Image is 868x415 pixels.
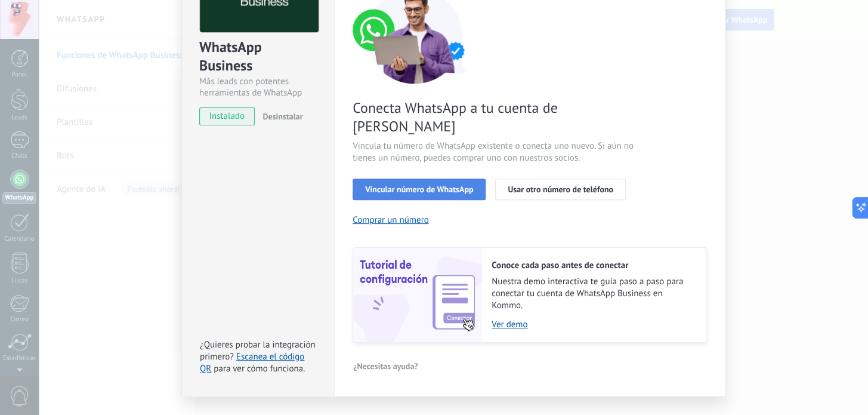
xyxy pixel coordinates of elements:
span: ¿Quieres probar la integración primero? [200,339,316,362]
span: Vincular número de WhatsApp [365,185,473,193]
div: WhatsApp Business [199,38,317,76]
span: Nuestra demo interactiva te guía paso a paso para conectar tu cuenta de WhatsApp Business en Kommo. [492,276,694,312]
span: para ver cómo funciona. [214,363,305,374]
div: Más leads con potentes herramientas de WhatsApp [199,76,317,99]
button: Desinstalar [258,107,302,125]
button: Usar otro número de teléfono [495,179,625,200]
span: Desinstalar [262,111,302,122]
button: Vincular número de WhatsApp [353,179,486,200]
span: Usar otro número de teléfono [508,185,613,193]
span: ¿Necesitas ayuda? [353,362,418,370]
button: Comprar un número [353,214,429,226]
span: Vincula tu número de WhatsApp existente o conecta uno nuevo. Si aún no tienes un número, puedes c... [353,140,637,164]
span: Conecta WhatsApp a tu cuenta de [PERSON_NAME] [353,99,637,136]
a: Ver demo [492,319,694,330]
h2: Conoce cada paso antes de conectar [492,260,694,271]
a: Escanea el código QR [200,351,304,374]
button: ¿Necesitas ayuda? [353,357,419,375]
span: instalado [200,107,254,125]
